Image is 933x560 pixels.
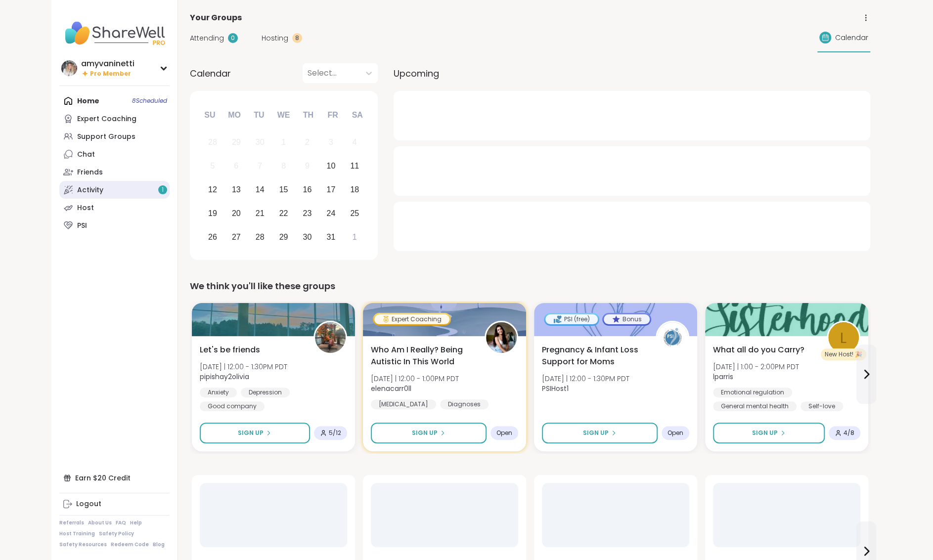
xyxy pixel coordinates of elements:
div: 29 [279,230,288,244]
div: Diagnoses [440,399,489,409]
div: 5 [210,159,215,172]
span: Hosting [262,33,288,43]
div: Choose Friday, October 31st, 2025 [320,226,342,248]
div: Choose Saturday, October 18th, 2025 [344,179,365,201]
div: Not available Friday, October 3rd, 2025 [320,132,342,153]
span: 5 / 12 [329,429,341,437]
div: 20 [232,207,241,220]
span: l [840,326,846,349]
div: Not available Wednesday, October 1st, 2025 [273,132,294,153]
div: Not available Saturday, October 4th, 2025 [344,132,365,153]
div: PSI [77,221,87,231]
div: Logout [76,499,101,509]
button: Sign Up [371,423,487,443]
a: About Us [88,519,112,526]
a: Host [59,199,170,216]
span: Calendar [835,33,868,43]
span: Sign Up [412,429,438,437]
div: 26 [208,230,217,244]
div: Anxiety [200,388,237,397]
div: Su [199,104,221,126]
div: 13 [232,183,241,196]
div: Good company [200,401,265,411]
div: Not available Thursday, October 9th, 2025 [297,156,318,177]
div: 28 [208,135,217,149]
span: Calendar [190,67,231,80]
div: Choose Wednesday, October 22nd, 2025 [273,203,294,224]
div: 25 [350,207,359,220]
div: Not available Thursday, October 2nd, 2025 [297,132,318,153]
div: Choose Friday, October 10th, 2025 [320,156,342,177]
div: 3 [329,135,333,149]
div: Not available Monday, September 29th, 2025 [225,132,247,153]
img: amyvaninetti [61,60,77,76]
div: Choose Monday, October 20th, 2025 [225,203,247,224]
a: Host Training [59,530,95,537]
div: Choose Thursday, October 16th, 2025 [297,179,318,201]
img: ShareWell Nav Logo [59,16,170,50]
div: General mental health [713,401,797,411]
div: 12 [208,183,217,196]
a: Help [130,519,142,526]
a: Friends [59,163,170,181]
div: 15 [279,183,288,196]
span: [DATE] | 12:00 - 1:30PM PDT [200,362,287,372]
div: 4 [353,135,357,149]
span: What all do you Carry? [713,344,804,356]
span: Let's be friends [200,344,260,356]
div: Choose Sunday, October 26th, 2025 [202,226,223,248]
div: 1 [281,135,286,149]
a: FAQ [116,519,126,526]
div: Not available Sunday, October 5th, 2025 [202,156,223,177]
div: 29 [232,135,241,149]
span: Pro Member [90,70,131,78]
img: PSIHost1 [657,322,688,353]
a: Chat [59,145,170,163]
a: Blog [153,541,165,548]
div: Not available Sunday, September 28th, 2025 [202,132,223,153]
div: Depression [241,388,290,397]
div: Host [77,203,94,213]
div: Choose Tuesday, October 28th, 2025 [249,226,270,248]
div: 30 [256,135,265,149]
span: Upcoming [394,67,439,80]
div: 1 [353,230,357,244]
div: 27 [232,230,241,244]
a: Expert Coaching [59,110,170,128]
span: Open [667,429,683,437]
div: Self-love [800,401,843,411]
div: Fr [322,104,344,126]
a: Safety Resources [59,541,107,548]
span: 1 [162,186,164,194]
div: Not available Monday, October 6th, 2025 [225,156,247,177]
div: 8 [292,33,302,43]
b: PSIHost1 [542,384,569,393]
div: Support Groups [77,132,135,142]
div: 10 [326,159,335,172]
div: 14 [256,183,265,196]
div: Choose Friday, October 17th, 2025 [320,179,342,201]
div: Not available Tuesday, October 7th, 2025 [249,156,270,177]
div: Chat [77,150,95,160]
b: elenacarr0ll [371,384,411,393]
span: 4 / 8 [844,429,854,437]
div: Choose Saturday, October 11th, 2025 [344,156,365,177]
div: PSI (free) [545,314,598,324]
button: Sign Up [200,423,310,443]
span: Sign Up [583,429,609,437]
div: 23 [303,207,312,220]
a: Referrals [59,519,84,526]
div: 21 [256,207,265,220]
div: Emotional regulation [713,388,792,397]
div: Choose Sunday, October 19th, 2025 [202,203,223,224]
div: Mo [223,104,245,126]
a: Logout [59,495,170,513]
div: 18 [350,183,359,196]
div: Choose Wednesday, October 29th, 2025 [273,226,294,248]
div: month 2025-10 [201,130,366,249]
span: Your Groups [190,12,242,24]
div: Choose Thursday, October 23rd, 2025 [297,203,318,224]
div: Choose Wednesday, October 15th, 2025 [273,179,294,201]
div: Expert Coaching [374,314,449,324]
div: 31 [326,230,335,244]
